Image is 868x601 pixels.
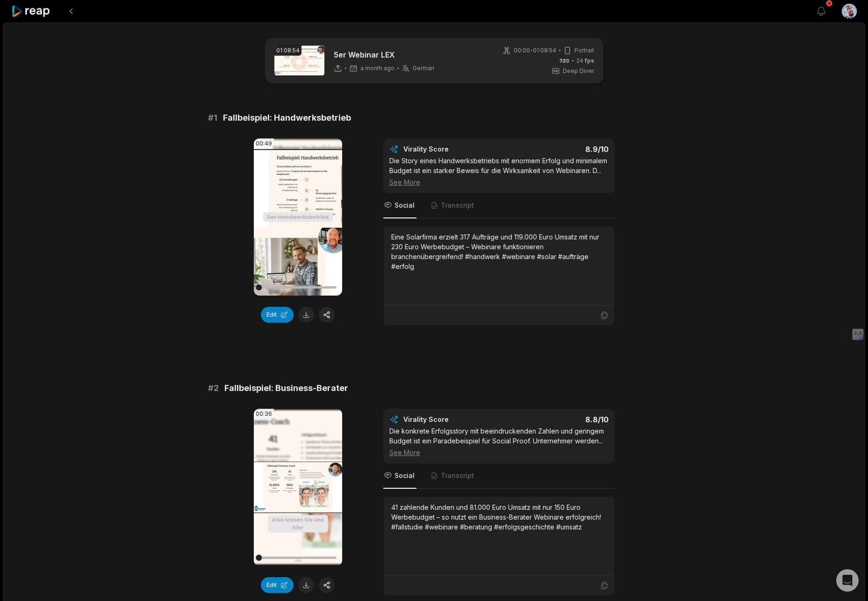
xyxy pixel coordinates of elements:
[508,145,609,154] div: 8.9 /10
[403,415,504,424] div: Virality Score
[563,67,594,75] span: Deep Diver
[441,471,474,480] span: Transcript
[403,145,504,154] div: Virality Score
[508,415,609,424] div: 8.8 /10
[261,307,294,323] button: Edit
[514,46,556,55] span: 00:00 - 01:08:54
[389,177,609,187] div: See More
[254,138,342,296] video: Your browser does not support mp4 format.
[383,463,615,489] nav: Tabs
[223,111,351,124] span: Fallbeispiel: Handwerksbetrieb
[836,569,859,592] div: Open Intercom Messenger
[208,382,219,395] span: # 2
[334,49,434,60] p: 5er Webinar LEX
[413,65,434,72] span: German
[576,57,594,65] span: 24
[441,201,474,210] span: Transcript
[208,111,217,124] span: # 1
[261,577,294,593] button: Edit
[274,45,301,56] div: 01:08:54
[360,65,395,72] span: a month ago
[254,409,342,566] video: Your browser does not support mp4 format.
[585,57,594,64] span: fps
[224,382,348,395] span: Fallbeispiel: Business-Berater
[391,232,607,271] div: Eine Solarfirma erzielt 317 Aufträge und 119.000 Euro Umsatz mit nur 230 Euro Werbebudget – Webin...
[395,201,415,210] span: Social
[395,471,415,480] span: Social
[389,448,609,457] div: See More
[389,426,609,457] div: Die konkrete Erfolgsstory mit beeindruckenden Zahlen und geringem Budget ist ein Paradebeispiel f...
[574,46,594,55] span: Portrait
[383,193,615,218] nav: Tabs
[391,502,607,532] div: 41 zahlende Kunden und 81.000 Euro Umsatz mit nur 150 Euro Werbebudget – so nutzt ein Business-Be...
[389,156,609,187] div: Die Story eines Handwerksbetriebs mit enormem Erfolg und minimalem Budget ist ein starker Beweis ...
